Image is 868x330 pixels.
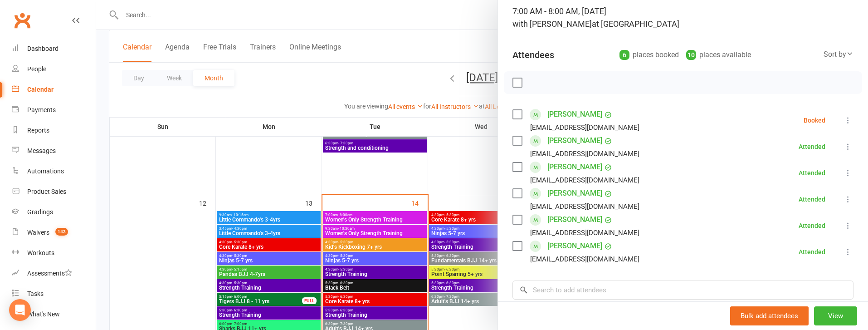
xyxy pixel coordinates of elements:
span: with [PERSON_NAME] [512,19,592,29]
a: Messages [12,141,96,161]
a: [PERSON_NAME] [547,239,602,253]
div: [EMAIL_ADDRESS][DOMAIN_NAME] [530,148,639,160]
div: Assessments [27,270,72,277]
a: Gradings [12,202,96,222]
a: Waivers 143 [12,222,96,243]
span: 143 [55,228,68,236]
div: [EMAIL_ADDRESS][DOMAIN_NAME] [530,122,639,133]
a: Dashboard [12,39,96,59]
div: Reports [27,127,49,134]
div: Messages [27,147,56,154]
div: Attended [799,196,825,202]
div: People [27,65,46,73]
div: Attended [799,143,825,150]
div: 6 [619,50,629,60]
div: Tasks [27,290,44,297]
div: Attendees [512,49,554,61]
div: Workouts [27,249,54,256]
div: [EMAIL_ADDRESS][DOMAIN_NAME] [530,253,639,265]
div: places booked [619,49,679,61]
a: [PERSON_NAME] [547,186,602,201]
a: [PERSON_NAME] [547,133,602,148]
div: places available [686,49,751,61]
a: Automations [12,161,96,182]
div: [EMAIL_ADDRESS][DOMAIN_NAME] [530,201,639,212]
a: Product Sales [12,182,96,202]
a: Reports [12,120,96,141]
div: Gradings [27,208,53,216]
a: People [12,59,96,79]
a: [PERSON_NAME] [547,212,602,227]
div: Waivers [27,229,49,236]
div: Sort by [824,49,853,60]
div: Attended [799,170,825,176]
div: Automations [27,167,64,175]
div: Product Sales [27,188,66,195]
a: Tasks [12,284,96,304]
a: [PERSON_NAME] [547,107,602,122]
div: 10 [686,50,696,60]
div: Calendar [27,86,54,93]
span: at [GEOGRAPHIC_DATA] [592,19,679,29]
a: [PERSON_NAME] [547,160,602,174]
div: Attended [799,222,825,229]
a: Payments [12,100,96,120]
button: Bulk add attendees [730,306,809,325]
div: Payments [27,106,56,113]
div: [EMAIL_ADDRESS][DOMAIN_NAME] [530,174,639,186]
button: View [814,306,857,325]
a: Assessments [12,263,96,284]
div: Booked [804,117,825,123]
input: Search to add attendees [512,281,853,300]
a: Calendar [12,79,96,100]
div: [EMAIL_ADDRESS][DOMAIN_NAME] [530,227,639,239]
div: Open Intercom Messenger [9,299,31,321]
div: Dashboard [27,45,59,52]
div: Attended [799,249,825,255]
div: What's New [27,310,60,318]
a: Clubworx [11,9,34,32]
a: Workouts [12,243,96,263]
div: 7:00 AM - 8:00 AM, [DATE] [512,5,853,30]
a: What's New [12,304,96,325]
